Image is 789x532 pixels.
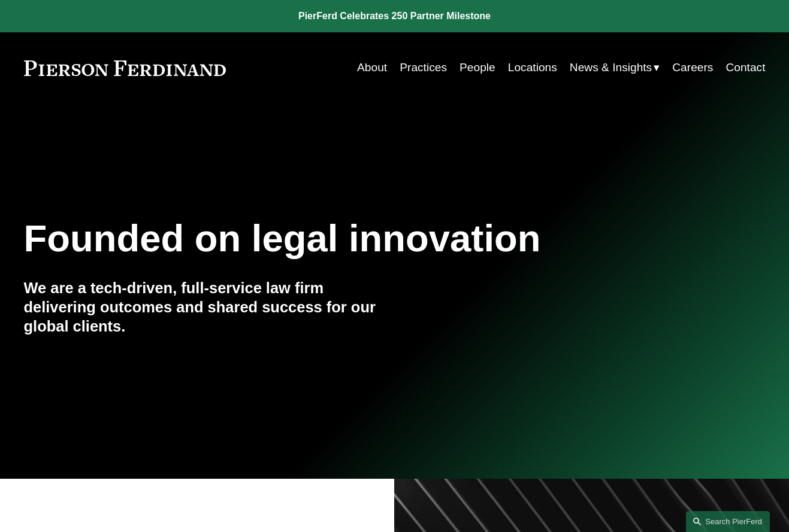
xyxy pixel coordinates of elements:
span: News & Insights [570,57,652,78]
h1: Founded on legal innovation [24,217,642,260]
a: Careers [672,56,713,79]
a: Practices [400,56,447,79]
a: folder dropdown [570,56,660,79]
a: About [357,56,387,79]
a: People [460,56,495,79]
a: Contact [725,56,765,79]
a: Locations [508,56,557,79]
h4: We are a tech-driven, full-service law firm delivering outcomes and shared success for our global... [24,278,395,336]
a: Search this site [686,511,770,532]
